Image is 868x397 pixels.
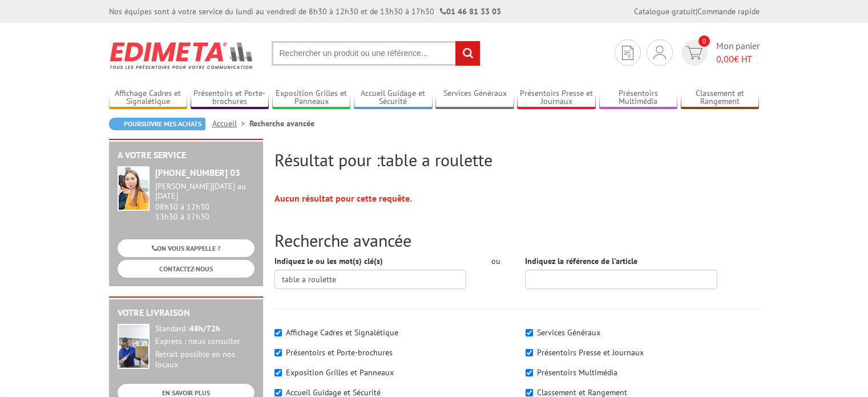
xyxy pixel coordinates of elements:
div: Retrait possible en nos locaux [155,350,255,370]
a: devis rapide 0 Mon panier 0,00€ HT [679,39,760,66]
a: ON VOUS RAPPELLE ? [118,239,255,257]
div: Standard : [155,324,255,334]
input: Classement et Rangement [526,389,533,396]
div: Express : nous consulter [155,336,255,347]
h2: A votre service [118,150,255,161]
img: widget-service.jpg [118,166,150,211]
a: CONTACTEZ-NOUS [118,260,255,278]
span: table a roulette [380,149,492,171]
a: Catalogue gratuit [634,6,696,17]
span: 0 [699,35,710,47]
input: Présentoirs et Porte-brochures [274,349,282,356]
h2: Recherche avancée [274,231,760,250]
a: Affichage Cadres et Signalétique [109,89,188,107]
strong: 48h/72h [189,323,220,334]
input: Services Généraux [526,329,533,336]
input: rechercher [455,41,480,66]
div: ou [483,255,508,267]
a: Exposition Grilles et Panneaux [272,89,351,107]
img: widget-livraison.jpg [118,324,150,369]
input: Exposition Grilles et Panneaux [274,369,282,376]
a: Présentoirs et Porte-brochures [191,89,269,107]
a: Accueil Guidage et Sécurité [354,89,433,107]
img: devis rapide [686,46,703,59]
img: Edimeta [109,34,255,77]
input: Affichage Cadres et Signalétique [274,329,282,336]
a: Commande rapide [697,6,760,17]
a: Présentoirs Presse et Journaux [517,89,596,107]
h2: Votre livraison [118,308,255,318]
a: Présentoirs Multimédia [599,89,678,107]
strong: Aucun résultat pour cette requête. [274,193,412,204]
span: 0,00 [716,53,734,65]
div: Nos équipes sont à votre service du lundi au vendredi de 8h30 à 12h30 et de 13h30 à 17h30 [109,6,501,17]
img: devis rapide [653,46,666,59]
h2: Résultat pour : [274,150,760,169]
div: 08h30 à 12h30 13h30 à 17h30 [155,182,255,221]
label: Indiquez la référence de l'article [525,255,637,267]
div: [PERSON_NAME][DATE] au [DATE] [155,182,255,201]
label: Services Généraux [537,327,600,338]
label: Affichage Cadres et Signalétique [286,327,398,338]
strong: 01 46 81 33 03 [440,6,501,17]
div: | [634,6,760,17]
label: Indiquez le ou les mot(s) clé(s) [274,255,383,267]
strong: [PHONE_NUMBER] 03 [155,167,240,178]
li: Recherche avancée [249,118,314,129]
a: Services Généraux [435,89,514,107]
a: Poursuivre mes achats [109,118,205,130]
a: Accueil [212,118,249,129]
input: Présentoirs Multimédia [526,369,533,376]
label: Exposition Grilles et Panneaux [286,367,394,378]
a: Classement et Rangement [681,89,760,107]
label: Présentoirs Presse et Journaux [537,347,644,358]
span: Mon panier [716,39,760,66]
label: Présentoirs Multimédia [537,367,617,378]
input: Rechercher un produit ou une référence... [272,41,481,66]
label: Présentoirs et Porte-brochures [286,347,393,358]
input: Présentoirs Presse et Journaux [526,349,533,356]
input: Accueil Guidage et Sécurité [274,389,282,396]
img: devis rapide [622,46,633,60]
span: € HT [716,53,760,66]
